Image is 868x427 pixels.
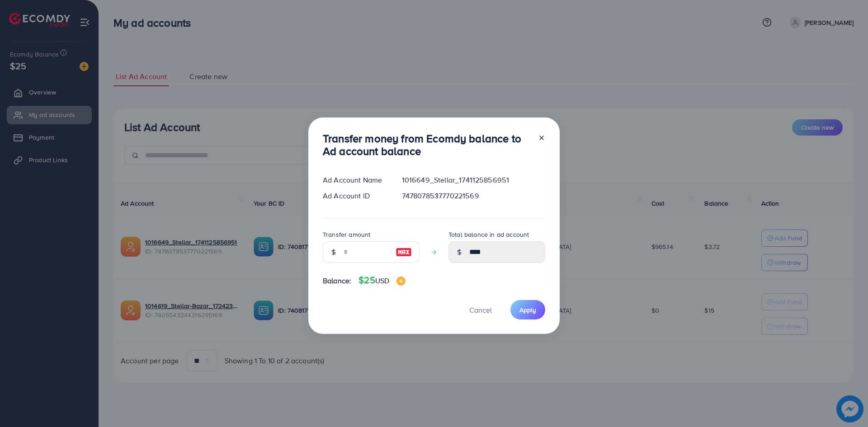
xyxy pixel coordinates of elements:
span: Cancel [469,305,492,315]
div: Ad Account Name [316,175,395,185]
img: image [396,247,412,258]
label: Total balance in ad account [448,230,529,239]
h3: Transfer money from Ecomdy balance to Ad account balance [323,132,531,158]
img: image [396,277,406,286]
label: Transfer amount [323,230,370,239]
span: Apply [519,305,536,314]
button: Apply [510,300,545,319]
div: 7478078537770221569 [395,191,552,201]
h4: $25 [359,275,406,286]
span: Balance: [323,276,351,286]
button: Cancel [458,300,503,319]
div: 1016649_Stellar_1741125856951 [395,175,552,185]
span: USD [375,276,389,286]
div: Ad Account ID [316,191,395,201]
